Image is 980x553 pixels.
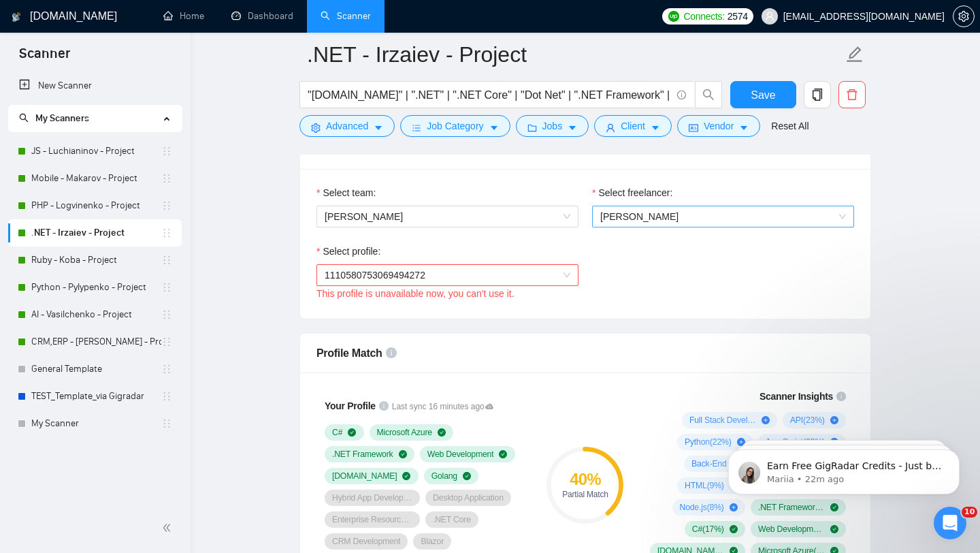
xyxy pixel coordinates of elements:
span: Back-End Development ( 19 %) [691,458,758,469]
span: check-circle [499,450,507,458]
a: dashboardDashboard [231,10,293,22]
span: info-circle [677,91,686,99]
a: Ruby - Koba - Project [31,247,161,274]
span: Python ( 22 %) [685,437,732,447]
span: MobiDev [325,206,570,227]
a: Python - Pylypenko - Project [31,274,161,301]
span: search [696,89,721,101]
span: check-circle [438,428,446,437]
span: holder [161,255,172,266]
a: homeHome [163,10,204,22]
span: Your Profile [325,400,376,411]
a: JS - Luchianinov - Project [31,138,161,165]
span: holder [161,309,172,320]
div: Partial Match [546,490,623,499]
span: setting [953,11,974,22]
span: edit [846,46,864,63]
span: Microsoft Azure [377,427,432,438]
span: My Scanners [19,112,89,124]
span: check-circle [348,428,356,437]
iframe: Intercom live chat [934,507,966,539]
span: 2574 [728,9,748,24]
li: General Template [8,355,182,383]
span: holder [161,200,172,211]
li: PHP - Logvinenko - Project [8,192,182,219]
span: info-circle [379,401,389,411]
span: Select profile: [323,244,380,259]
span: Jobs [542,118,563,133]
li: Python - Pylypenko - Project [8,274,182,301]
span: check-circle [830,525,838,533]
span: Node.js ( 8 %) [680,502,724,513]
div: This profile is unavailable now, you can't use it. [316,286,578,301]
span: folder [527,123,537,133]
span: [PERSON_NAME] [600,211,679,222]
span: holder [161,336,172,347]
a: AI - Vasilchenko - Project [31,301,161,328]
span: info-circle [386,347,397,358]
span: Scanner [8,44,81,72]
a: My Scanner [31,410,161,437]
span: check-circle [463,472,471,480]
button: folderJobscaret-down [516,115,589,137]
a: General Template [31,355,161,383]
span: Advanced [326,118,368,133]
li: TEST_Template_via Gigradar [8,383,182,410]
span: caret-down [489,123,499,133]
span: holder [161,227,172,238]
button: Save [730,81,796,108]
a: Mobile - Makarov - Project [31,165,161,192]
a: TEST_Template_via Gigradar [31,383,161,410]
span: info-circle [836,392,846,401]
li: .NET - Irzaiev - Project [8,219,182,247]
span: Blazor [421,536,444,547]
span: plus-circle [762,416,770,424]
span: My Scanners [35,112,89,124]
span: delete [839,89,865,101]
span: idcard [689,123,698,133]
span: C# [332,427,342,438]
span: holder [161,364,172,375]
span: setting [311,123,321,133]
span: Client [621,118,645,133]
span: caret-down [739,123,749,133]
label: Select freelancer: [592,185,672,200]
span: user [606,123,615,133]
img: logo [12,6,21,28]
span: Hybrid App Development [332,492,412,503]
span: user [765,12,774,21]
span: Connects: [683,9,724,24]
span: Vendor [704,118,734,133]
button: search [695,81,722,108]
span: check-circle [399,450,407,458]
span: check-circle [402,472,410,480]
input: Scanner name... [307,37,843,72]
button: delete [838,81,866,108]
a: New Scanner [19,72,171,99]
span: holder [161,391,172,402]
span: Enterprise Resource Planning [332,514,412,525]
span: holder [161,173,172,184]
span: API ( 23 %) [790,415,825,426]
span: Profile Match [316,347,382,359]
a: searchScanner [321,10,371,22]
span: C# ( 17 %) [692,524,724,535]
li: New Scanner [8,72,182,99]
button: settingAdvancedcaret-down [299,115,395,137]
li: AI - Vasilchenko - Project [8,301,182,328]
a: CRM,ERP - [PERSON_NAME] - Project [31,328,161,355]
img: upwork-logo.png [668,11,679,22]
label: Select team: [316,185,376,200]
span: check-circle [730,525,738,533]
span: holder [161,282,172,293]
span: .NET Framework [332,449,393,460]
span: holder [161,418,172,429]
li: Ruby - Koba - Project [8,247,182,274]
span: HTML ( 9 %) [685,480,724,491]
a: setting [953,11,975,22]
span: Web Development [427,449,494,460]
span: double-left [162,521,176,535]
li: CRM,ERP - Luchianinov - Project [8,328,182,355]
